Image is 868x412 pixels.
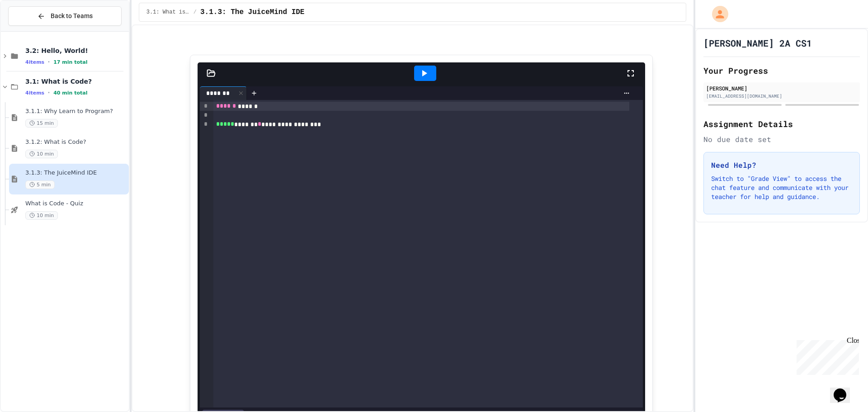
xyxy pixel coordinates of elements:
span: 3.1.1: Why Learn to Program? [25,108,127,115]
iframe: chat widget [830,376,859,403]
span: 4 items [25,90,44,96]
p: Switch to "Grade View" to access the chat feature and communicate with your teacher for help and ... [711,174,852,201]
h2: Assignment Details [703,118,860,130]
span: / [193,9,197,16]
span: 3.1.2: What is Code? [25,138,127,146]
span: 3.1.3: The JuiceMind IDE [25,169,127,177]
span: 15 min [25,119,58,128]
h2: Your Progress [703,64,860,77]
iframe: chat widget [793,336,859,375]
span: 3.1.3: The JuiceMind IDE [200,7,304,18]
span: 5 min [25,180,55,189]
div: My Account [703,4,731,24]
h3: Need Help? [711,160,852,170]
div: Chat with us now!Close [4,4,62,57]
span: 3.2: Hello, World! [25,47,127,55]
span: 10 min [25,150,58,158]
span: • [48,58,50,66]
div: [PERSON_NAME] [706,84,857,92]
h1: [PERSON_NAME] 2A CS1 [703,37,812,49]
span: 3.1: What is Code? [25,77,127,85]
span: 17 min total [53,59,87,65]
span: 3.1: What is Code? [146,9,190,16]
button: Back to Teams [8,6,122,26]
div: [EMAIL_ADDRESS][DOMAIN_NAME] [706,93,857,99]
span: 10 min [25,211,58,220]
span: • [48,89,50,96]
div: No due date set [703,134,860,145]
span: 4 items [25,59,44,65]
span: Back to Teams [51,11,93,21]
span: What is Code - Quiz [25,200,127,208]
span: 40 min total [53,90,87,96]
